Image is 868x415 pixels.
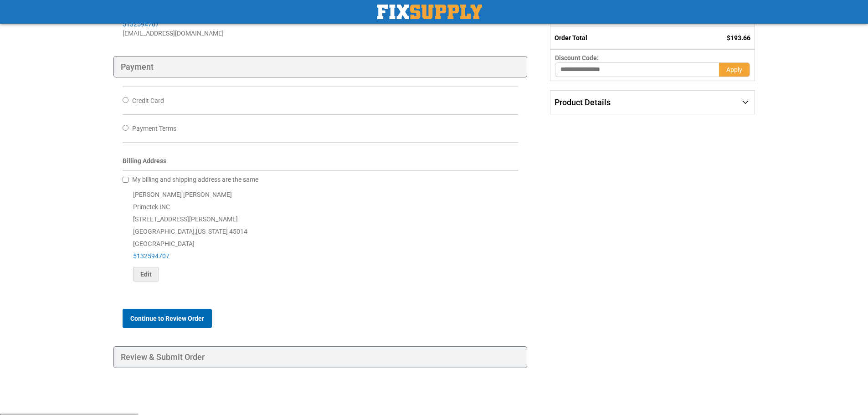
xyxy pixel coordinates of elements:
span: Product Details [555,97,611,107]
span: Edit [140,271,152,278]
div: Review & Submit Order [113,346,528,368]
button: Continue to Review Order [123,309,212,328]
span: Payment Terms [132,125,176,132]
a: 5132594707 [133,252,169,260]
span: My billing and shipping address are the same [132,176,258,183]
span: $193.66 [727,34,750,41]
img: Fix Industrial Supply [377,5,482,19]
span: [US_STATE] [196,228,228,235]
div: Billing Address [123,156,519,170]
button: Edit [133,267,159,282]
a: store logo [377,5,482,19]
span: Apply [726,66,742,73]
div: [PERSON_NAME] [PERSON_NAME] Primetek INC [STREET_ADDRESS][PERSON_NAME] [GEOGRAPHIC_DATA] , 45014 ... [123,189,519,282]
a: 5132594707 [123,20,159,28]
div: Payment [113,56,528,78]
span: Credit Card [132,97,164,104]
span: [EMAIL_ADDRESS][DOMAIN_NAME] [123,30,224,37]
strong: Order Total [555,34,587,41]
span: Continue to Review Order [130,315,204,322]
span: Discount Code: [555,54,599,61]
button: Apply [719,62,750,77]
